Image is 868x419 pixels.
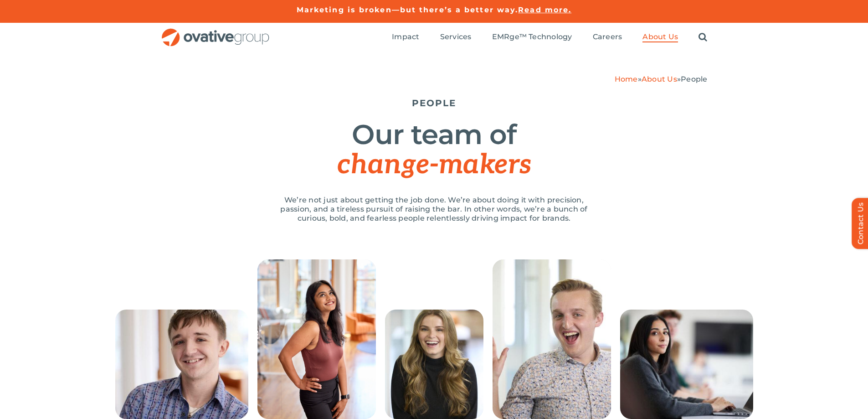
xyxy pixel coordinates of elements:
a: EMRge™ Technology [492,32,572,42]
p: We’re not just about getting the job done. We’re about doing it with precision, passion, and a ti... [270,196,598,223]
a: Services [440,32,472,42]
span: Impact [392,32,419,41]
a: Home [615,75,638,83]
a: About Us [642,32,678,42]
nav: Menu [392,23,707,52]
a: OG_Full_horizontal_RGB [161,27,270,36]
span: change-makers [337,149,530,181]
span: About Us [642,32,678,41]
img: People – Collage Lauren [385,310,483,419]
img: 240613_Ovative Group_Portrait14945 (1) [257,259,376,419]
a: Careers [593,32,622,42]
span: Careers [593,32,622,41]
a: Marketing is broken—but there’s a better way. [297,5,519,14]
h5: PEOPLE [161,98,708,109]
span: EMRge™ Technology [492,32,572,41]
h1: Our team of [161,120,708,180]
a: Search [699,32,707,42]
span: Services [440,32,472,41]
img: People – Collage Ethan [115,310,248,419]
a: Read more. [518,5,571,14]
img: People – Collage Trushna [620,310,753,419]
span: People [681,75,707,83]
img: People – Collage McCrossen [493,259,611,419]
span: » » [615,75,708,83]
a: Impact [392,32,419,42]
a: About Us [642,75,677,83]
